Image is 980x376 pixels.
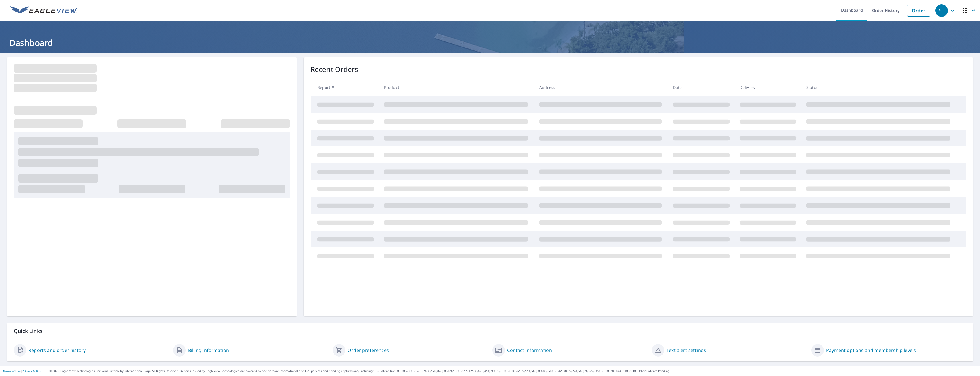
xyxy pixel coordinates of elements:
[28,347,86,354] a: Reports and order history
[49,369,977,373] p: © 2025 Eagle View Technologies, Inc. and Pictometry International Corp. All Rights Reserved. Repo...
[7,37,973,48] h1: Dashboard
[188,347,229,354] a: Billing information
[802,79,957,96] th: Status
[22,369,41,373] a: Privacy Policy
[935,4,948,17] div: SL
[379,79,535,96] th: Product
[14,328,966,335] p: Quick Links
[507,347,552,354] a: Contact information
[826,347,916,354] a: Payment options and membership levels
[668,79,735,96] th: Date
[667,347,706,354] a: Text alert settings
[3,369,21,373] a: Terms of Use
[3,369,41,373] p: |
[311,64,358,74] p: Recent Orders
[907,5,930,17] a: Order
[10,6,77,15] img: EV Logo
[535,79,668,96] th: Address
[735,79,802,96] th: Delivery
[348,347,389,354] a: Order preferences
[311,79,379,96] th: Report #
